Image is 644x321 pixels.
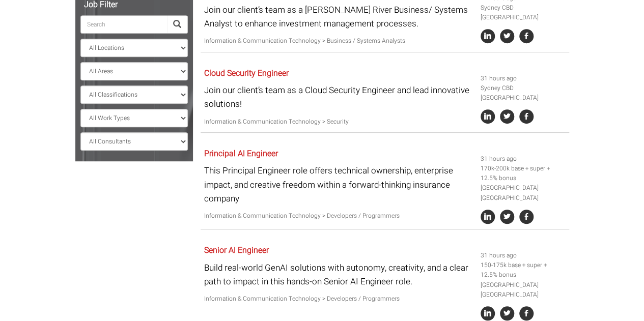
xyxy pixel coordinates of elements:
p: Information & Communication Technology > Business / Systems Analysts [204,36,473,46]
p: Join our client’s team as a Cloud Security Engineer and lead innovative solutions! [204,83,473,111]
li: [GEOGRAPHIC_DATA] [GEOGRAPHIC_DATA] [481,280,565,300]
li: 31 hours ago [481,74,565,83]
input: Search [80,15,167,34]
p: Information & Communication Technology > Developers / Programmers [204,211,473,221]
p: Join our client’s team as a [PERSON_NAME] River Business/ Systems Analyst to enhance investment m... [204,3,473,31]
p: Information & Communication Technology > Developers / Programmers [204,294,473,304]
li: Sydney CBD [GEOGRAPHIC_DATA] [481,83,565,103]
li: 150-175k base + super + 12.5% bonus [481,260,565,280]
p: Information & Communication Technology > Security [204,117,473,127]
h5: Job Filter [80,1,188,10]
a: Cloud Security Engineer [204,67,289,79]
a: Principal AI Engineer [204,148,278,160]
li: Sydney CBD [GEOGRAPHIC_DATA] [481,3,565,22]
li: 170k-200k base + super + 12.5% bonus [481,164,565,183]
li: 31 hours ago [481,154,565,164]
a: Senior AI Engineer [204,244,269,256]
p: Build real-world GenAI solutions with autonomy, creativity, and a clear path to impact in this ha... [204,261,473,288]
p: This Principal Engineer role offers technical ownership, enterprise impact, and creative freedom ... [204,164,473,206]
li: [GEOGRAPHIC_DATA] [GEOGRAPHIC_DATA] [481,183,565,202]
li: 31 hours ago [481,251,565,260]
